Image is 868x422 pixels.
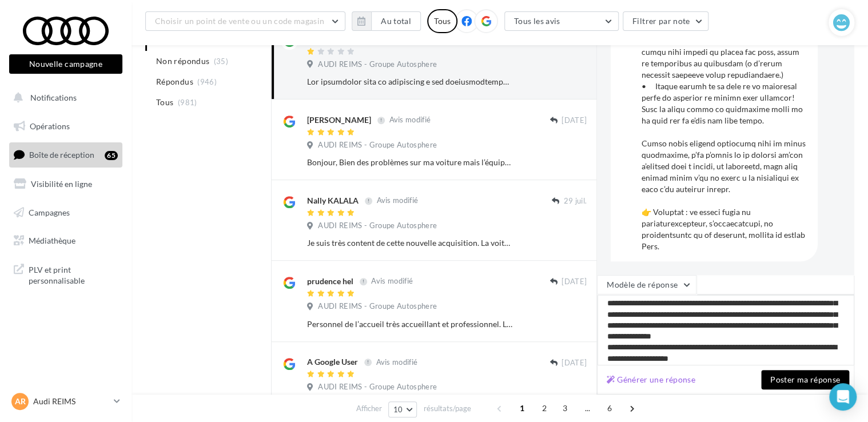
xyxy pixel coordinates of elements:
[307,195,359,206] div: Nally KALALA
[829,383,857,411] div: Open Intercom Messenger
[7,201,125,225] a: Campagnes
[7,257,125,291] a: PLV et print personnalisable
[376,196,418,205] span: Avis modifié
[7,229,125,253] a: Médiathèque
[7,114,125,138] a: Opérations
[371,11,421,31] button: Au total
[514,16,560,26] span: Tous les avis
[307,114,371,126] div: [PERSON_NAME]
[318,301,437,312] span: AUDI REIMS - Groupe Autosphere
[513,399,531,417] span: 1
[535,399,554,417] span: 2
[389,116,431,125] span: Avis modifié
[602,373,700,387] button: Générer une réponse
[318,59,437,70] span: AUDI REIMS - Groupe Autosphere
[214,57,228,66] span: (35)
[597,275,696,294] button: Modèle de réponse
[427,9,457,33] div: Tous
[33,396,109,407] p: Audi REIMS
[563,196,587,206] span: 29 juil.
[504,11,619,31] button: Tous les avis
[7,142,125,167] a: Boîte de réception65
[307,276,353,287] div: prudence hel
[318,140,437,150] span: AUDI REIMS - Groupe Autosphere
[562,358,587,368] span: [DATE]
[155,16,324,26] span: Choisir un point de vente ou un code magasin
[578,399,596,417] span: ...
[307,76,512,87] div: Lor ipsumdolor sita co adipiscing e sed doeiusmodtempo inci utl Etdo MA1 3295: - al 73/50/3630 • ...
[29,236,75,245] span: Médiathèque
[376,357,417,367] span: Avis modifié
[318,221,437,231] span: AUDI REIMS - Groupe Autosphere
[307,157,512,168] div: Bonjour, Bien des problèmes sur ma voiture mais l’équipe SAV est bien, merci à [PERSON_NAME] mais...
[7,86,120,110] button: Notifications
[318,382,437,392] span: AUDI REIMS - Groupe Autosphere
[29,262,118,286] span: PLV et print personnalisable
[197,77,217,86] span: (946)
[371,277,413,286] span: Avis modifié
[31,179,92,189] span: Visibilité en ligne
[145,11,345,31] button: Choisir un point de vente ou un code magasin
[393,405,403,414] span: 10
[356,403,382,414] span: Afficher
[7,172,125,196] a: Visibilité en ligne
[105,151,118,160] div: 65
[30,121,70,131] span: Opérations
[761,370,849,389] button: Poster ma réponse
[29,150,94,160] span: Boîte de réception
[9,54,122,74] button: Nouvelle campagne
[156,55,209,67] span: Non répondus
[562,277,587,287] span: [DATE]
[9,391,122,412] a: AR Audi REIMS
[178,98,197,107] span: (981)
[562,116,587,126] span: [DATE]
[30,93,77,102] span: Notifications
[352,11,421,31] button: Au total
[15,396,26,407] span: AR
[156,97,173,108] span: Tous
[156,76,193,87] span: Répondus
[556,399,574,417] span: 3
[307,356,358,368] div: A Google User
[388,401,417,417] button: 10
[600,399,619,417] span: 6
[623,11,709,31] button: Filtrer par note
[29,207,70,217] span: Campagnes
[307,237,512,249] div: Je suis très content de cette nouvelle acquisition. La voiture est top, un véritable cockpit d’av...
[423,403,471,414] span: résultats/page
[307,319,512,330] div: Personnel de l’accueil très accueillant et professionnel. Le conseiller [PERSON_NAME], est à l’ec...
